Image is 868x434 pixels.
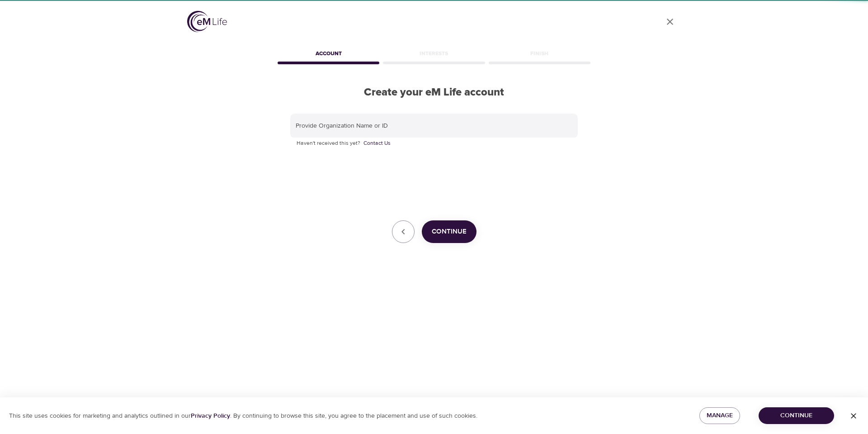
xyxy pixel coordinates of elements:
[187,11,227,32] img: logo
[422,220,476,243] button: Continue
[297,139,571,148] p: Haven't received this yet?
[699,407,740,424] button: Manage
[707,410,733,421] span: Manage
[432,226,467,238] span: Continue
[363,139,391,148] a: Contact Us
[276,86,592,99] h2: Create your eM Life account
[759,407,834,424] button: Continue
[191,412,230,420] a: Privacy Policy
[659,11,681,33] a: close
[766,410,827,421] span: Continue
